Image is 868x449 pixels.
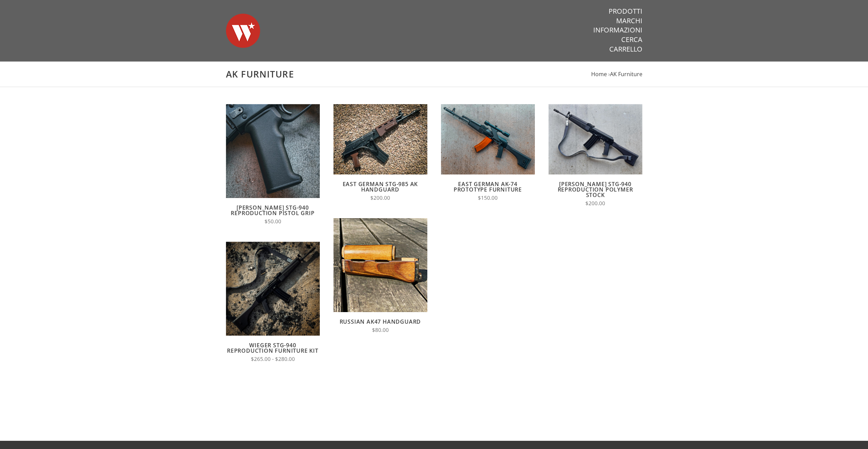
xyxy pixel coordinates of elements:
[441,104,535,174] img: East German AK-74 Prototype Furniture
[610,70,642,78] a: AK Furniture
[343,180,418,193] a: East German STG-985 AK Handguard
[226,104,320,198] img: Wieger STG-940 Reproduction Pistol Grip
[333,218,427,312] img: Russian AK47 Handguard
[340,318,421,325] a: Russian AK47 Handguard
[227,341,318,354] a: Wieger STG-940 Reproduction Furniture Kit
[609,7,642,16] a: Prodotti
[226,242,320,336] img: Wieger STG-940 Reproduction Furniture Kit
[558,180,633,199] a: [PERSON_NAME] STG-940 Reproduction Polymer Stock
[478,194,498,201] span: $150.00
[616,16,642,25] a: Marchi
[591,70,607,78] a: Home
[621,35,642,44] a: Cerca
[370,194,390,201] span: $200.00
[333,104,427,174] img: East German STG-985 AK Handguard
[549,104,642,174] img: Wieger STG-940 Reproduction Polymer Stock
[265,218,281,225] span: $50.00
[585,200,605,207] span: $200.00
[231,204,314,217] a: [PERSON_NAME] STG-940 Reproduction Pistol Grip
[372,326,389,334] span: $80.00
[608,70,642,79] li: ›
[454,180,522,193] a: East German AK-74 Prototype Furniture
[251,355,295,363] span: $265.00 - $280.00
[226,7,260,55] img: Warsaw Wood Co.
[226,69,642,80] h1: AK Furniture
[609,45,642,54] a: Carrello
[593,26,642,34] a: Informazioni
